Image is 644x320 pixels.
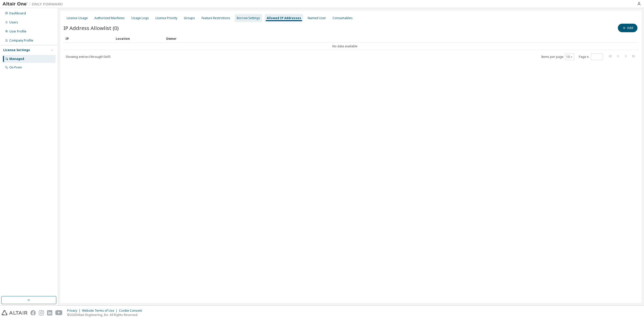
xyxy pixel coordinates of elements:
div: Borrow Settings [237,16,260,20]
div: Groups [184,16,195,20]
div: IP [65,34,112,43]
div: Cookie Consent [119,309,145,313]
span: IP Address Allowlist (0) [63,24,119,31]
div: Usage Logs [131,16,149,20]
p: © 2025 Altair Engineering, Inc. All Rights Reserved. [67,313,145,317]
div: License Usage [67,16,88,20]
img: altair_logo.svg [2,310,27,315]
div: Allowed IP Addresses [267,16,301,20]
div: Authorized Machines [94,16,125,20]
div: Named User [308,16,326,20]
div: Owner [166,34,624,43]
img: youtube.svg [55,310,63,315]
img: facebook.svg [30,310,36,315]
td: No data available [63,43,626,50]
div: License Priority [155,16,177,20]
div: Website Terms of Use [82,309,119,313]
img: instagram.svg [39,310,44,315]
span: Items per page [541,54,574,60]
button: Add [618,24,637,32]
div: Location [116,34,162,43]
div: Feature Restrictions [202,16,230,20]
span: Page n. [579,54,603,60]
div: Dashboard [9,11,26,15]
img: linkedin.svg [47,310,52,315]
div: License Settings [3,48,30,52]
div: Privacy [67,309,82,313]
div: Company Profile [9,39,33,43]
div: Consumables [333,16,353,20]
div: User Profile [9,29,26,33]
div: Users [9,20,18,24]
button: 10 [566,55,573,59]
div: Managed [9,57,24,61]
img: Altair One [3,2,65,7]
span: Showing entries 1 through 10 of 0 [66,55,110,59]
div: On Prem [9,65,22,69]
